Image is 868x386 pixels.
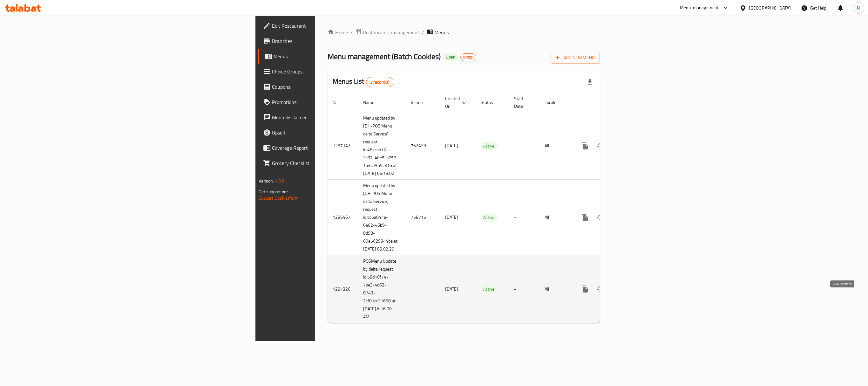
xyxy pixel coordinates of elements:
[443,54,458,60] span: Open
[461,54,476,60] span: Kitopi
[545,99,565,106] span: Locale
[577,210,593,225] button: more
[556,54,595,62] span: Add New Menu
[593,281,608,297] button: Change Status
[258,18,400,33] a: Edit Restaurant
[539,180,572,255] td: All
[749,4,791,11] div: [GEOGRAPHIC_DATA]
[481,142,497,150] span: Active
[272,37,395,45] span: Branches
[582,74,597,90] div: Export file
[328,93,643,323] table: enhanced table
[258,49,400,64] a: Menus
[411,99,432,106] span: Vendor
[514,95,532,110] span: Start Date
[366,79,393,85] span: 3 record(s)
[328,28,600,37] nav: breadcrumb
[275,177,285,185] span: 1.0.0
[272,68,395,75] span: Choice Groups
[272,129,395,136] span: Upsell
[509,112,539,180] td: -
[272,159,395,167] span: Grocery Checklist
[259,194,299,202] a: Support.OpsPlatform
[857,4,860,11] span: N
[445,95,468,110] span: Created On
[572,93,643,112] th: Actions
[272,22,395,30] span: Edit Restaurant
[272,114,395,121] span: Menu disclaimer
[539,255,572,323] td: All
[509,255,539,323] td: -
[366,77,394,87] div: Total records count
[258,79,400,94] a: Coupons
[258,64,400,79] a: Choice Groups
[680,4,719,12] div: Menu-management
[258,33,400,49] a: Branches
[445,213,458,221] span: [DATE]
[333,99,345,106] span: ID
[258,125,400,140] a: Upsell
[258,110,400,125] a: Menu disclaimer
[406,112,440,180] td: 762429
[422,29,424,36] li: /
[481,142,497,150] div: Active
[333,77,393,87] h2: Menus List
[258,140,400,155] a: Coverage Report
[273,52,395,60] span: Menus
[406,180,440,255] td: 758715
[577,138,593,154] button: more
[443,53,458,61] div: Open
[434,29,449,36] span: Menus
[363,99,383,106] span: Name
[551,52,600,64] button: Add New Menu
[272,144,395,152] span: Coverage Report
[577,281,593,297] button: more
[272,98,395,106] span: Promotions
[272,83,395,91] span: Coupons
[481,286,497,293] span: Active
[259,188,288,196] span: Get support on:
[445,285,458,293] span: [DATE]
[593,138,608,154] button: Change Status
[258,155,400,171] a: Grocery Checklist
[481,99,501,106] span: Status
[509,180,539,255] td: -
[258,94,400,110] a: Promotions
[259,177,274,185] span: Version:
[445,141,458,150] span: [DATE]
[481,214,497,221] span: Active
[539,112,572,180] td: All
